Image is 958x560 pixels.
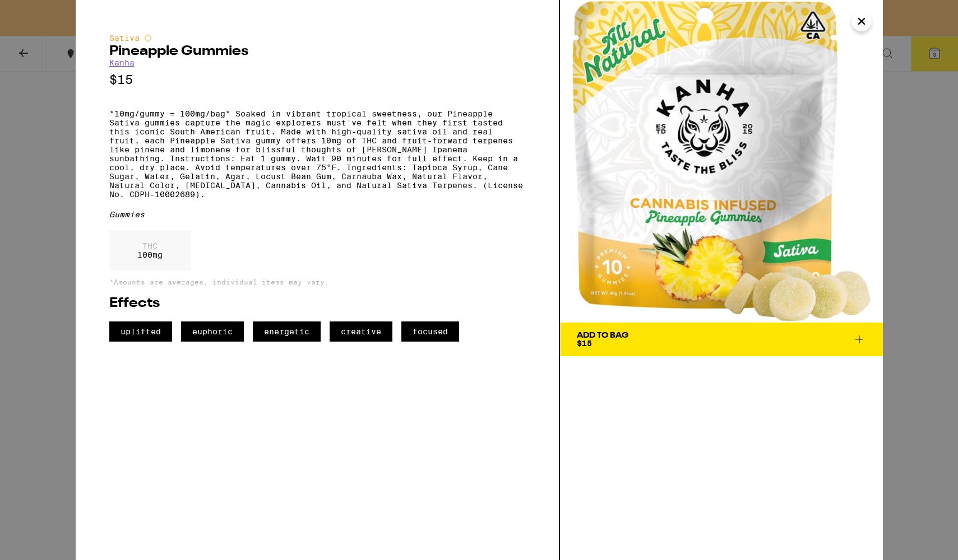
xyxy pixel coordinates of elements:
span: uplifted [109,321,172,342]
div: Sativa [109,34,525,43]
p: *Amounts are averages, individual items may vary. [109,278,525,286]
img: sativaColor.svg [144,34,152,43]
a: Kanha [109,58,135,67]
span: creative [330,321,392,342]
h2: Pineapple Gummies [109,45,525,58]
p: *10mg/gummy = 100mg/bag* Soaked in vibrant tropical sweetness, our Pineapple Sativa gummies captu... [109,109,525,199]
span: $15 [577,339,592,348]
div: Gummies [109,210,525,219]
p: THC [137,241,163,250]
span: energetic [253,321,321,342]
p: $15 [109,73,525,87]
div: Add To Bag [577,332,628,339]
span: Hi. Need any help? [7,8,81,17]
span: euphoric [181,321,244,342]
button: Close [851,11,872,31]
div: 100 mg [109,230,191,270]
span: focused [401,321,459,342]
h2: Effects [109,297,525,310]
button: Add To Bag$15 [560,323,883,356]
